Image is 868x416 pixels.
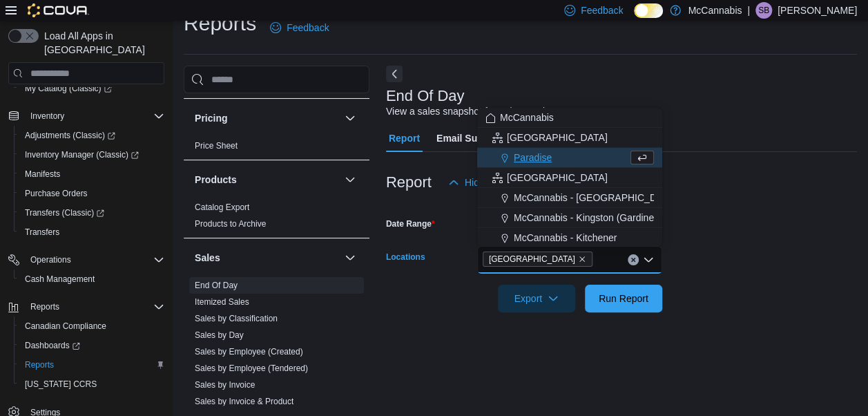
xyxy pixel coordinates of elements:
[195,111,227,125] h3: Pricing
[195,330,244,341] span: Sales by Day
[634,3,663,18] input: Dark Mode
[14,145,170,164] a: Inventory Manager (Classic)
[19,127,164,144] span: Adjustments (Classic)
[195,363,308,373] a: Sales by Employee (Tendered)
[28,3,89,17] img: Cova
[19,271,100,287] a: Cash Management
[19,146,144,163] a: Inventory Manager (Classic)
[19,376,102,393] a: [US_STATE] CCRS
[19,205,110,221] a: Transfers (Classic)
[195,347,303,357] a: Sales by Employee (Created)
[500,111,554,124] span: McCannabis
[342,249,358,266] button: Sales
[19,166,66,182] a: Manifests
[477,188,662,208] button: McCannabis - [GEOGRAPHIC_DATA] ([GEOGRAPHIC_DATA])
[19,337,164,354] span: Dashboards
[30,111,64,122] span: Inventory
[195,141,238,151] a: Price Sheet
[25,252,164,268] span: Operations
[25,299,65,315] button: Reports
[477,108,662,368] div: Choose from the following options
[342,110,358,126] button: Pricing
[14,375,170,394] button: [US_STATE] CCRS
[578,255,586,263] button: Remove Deer Lake from selection in this group
[195,251,339,265] button: Sales
[599,292,648,305] span: Run Report
[19,185,164,202] span: Purchase Orders
[3,250,170,270] button: Operations
[195,313,278,324] span: Sales by Classification
[25,252,77,268] button: Operations
[287,21,329,35] span: Feedback
[758,2,769,19] span: SB
[195,111,339,125] button: Pricing
[184,10,256,37] h1: Reports
[30,254,71,265] span: Operations
[514,151,552,164] span: Paradise
[19,166,164,182] span: Manifests
[443,169,543,196] button: Hide Parameters
[628,254,639,265] button: Clear input
[195,330,244,340] a: Sales by Day
[25,83,112,94] span: My Catalog (Classic)
[755,2,772,19] div: Samantha Butt
[483,252,592,267] span: Deer Lake
[477,208,662,228] button: McCannabis - Kingston (Gardiners Rd)
[19,357,59,373] a: Reports
[25,299,164,315] span: Reports
[184,199,369,238] div: Products
[386,252,425,263] label: Locations
[195,396,293,407] span: Sales by Invoice & Product
[507,171,608,185] span: [GEOGRAPHIC_DATA]
[489,252,575,266] span: [GEOGRAPHIC_DATA]
[195,314,278,323] a: Sales by Classification
[19,337,86,354] a: Dashboards
[3,106,170,126] button: Inventory
[195,218,266,229] span: Products to Archive
[19,127,121,144] a: Adjustments (Classic)
[14,203,170,223] a: Transfers (Classic)
[19,376,164,393] span: Washington CCRS
[436,124,524,152] span: Email Subscription
[195,202,249,213] span: Catalog Export
[195,363,308,374] span: Sales by Employee (Tendered)
[19,205,164,221] span: Transfers (Classic)
[195,173,339,187] button: Products
[14,79,170,98] a: My Catalog (Classic)
[477,168,662,188] button: [GEOGRAPHIC_DATA]
[195,379,255,390] span: Sales by Invoice
[195,346,303,357] span: Sales by Employee (Created)
[386,66,403,82] button: Next
[195,380,255,390] a: Sales by Invoice
[14,336,170,355] a: Dashboards
[195,281,238,290] a: End Of Day
[19,224,65,240] a: Transfers
[465,176,537,189] span: Hide Parameters
[747,2,750,19] p: |
[585,285,662,312] button: Run Report
[25,149,139,160] span: Inventory Manager (Classic)
[25,130,115,141] span: Adjustments (Classic)
[643,254,654,265] button: Close list of options
[14,355,170,375] button: Reports
[14,184,170,203] button: Purchase Orders
[195,296,249,308] span: Itemized Sales
[386,218,435,229] label: Date Range
[25,321,106,332] span: Canadian Compliance
[14,164,170,184] button: Manifests
[195,297,249,307] a: Itemized Sales
[389,124,420,152] span: Report
[19,318,112,334] a: Canadian Compliance
[30,301,59,312] span: Reports
[477,148,662,168] button: Paradise
[195,140,238,151] span: Price Sheet
[477,108,662,128] button: McCannabis
[195,173,237,187] h3: Products
[386,104,588,119] div: View a sales snapshot for a date or date range.
[25,207,104,218] span: Transfers (Classic)
[19,80,164,97] span: My Catalog (Classic)
[386,174,432,191] h3: Report
[778,2,857,19] p: [PERSON_NAME]
[19,146,164,163] span: Inventory Manager (Classic)
[507,131,608,144] span: [GEOGRAPHIC_DATA]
